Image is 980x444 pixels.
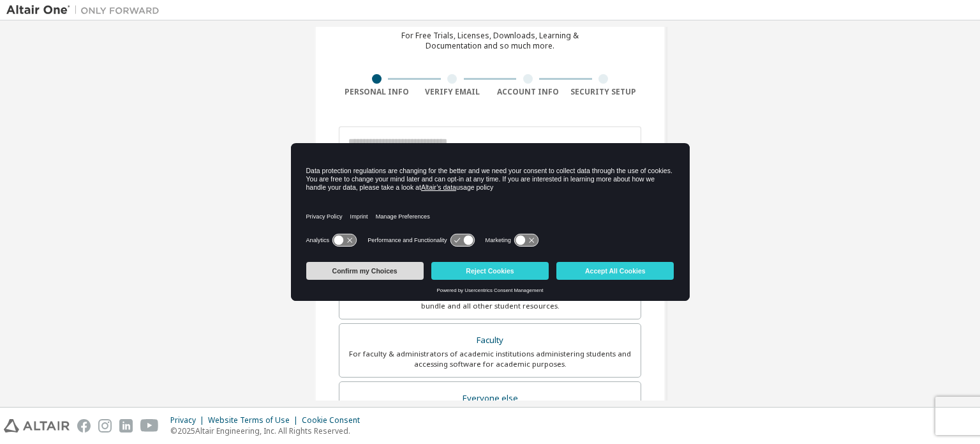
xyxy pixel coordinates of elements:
[566,87,642,97] div: Security Setup
[170,415,208,425] div: Privacy
[119,419,133,433] img: linkedin.svg
[415,87,491,97] div: Verify Email
[77,419,91,433] img: facebook.svg
[401,31,579,51] div: For Free Trials, Licenses, Downloads, Learning & Documentation and so much more.
[347,349,633,369] div: For faculty & administrators of academic institutions administering students and accessing softwa...
[208,415,302,425] div: Website Terms of Use
[490,87,566,97] div: Account Info
[347,390,633,408] div: Everyone else
[339,87,415,97] div: Personal Info
[302,415,367,425] div: Cookie Consent
[98,419,112,433] img: instagram.svg
[4,419,70,433] img: altair_logo.svg
[347,332,633,349] div: Faculty
[140,419,159,433] img: youtube.svg
[6,4,166,17] img: Altair One
[170,425,367,436] p: © 2025 Altair Engineering, Inc. All Rights Reserved.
